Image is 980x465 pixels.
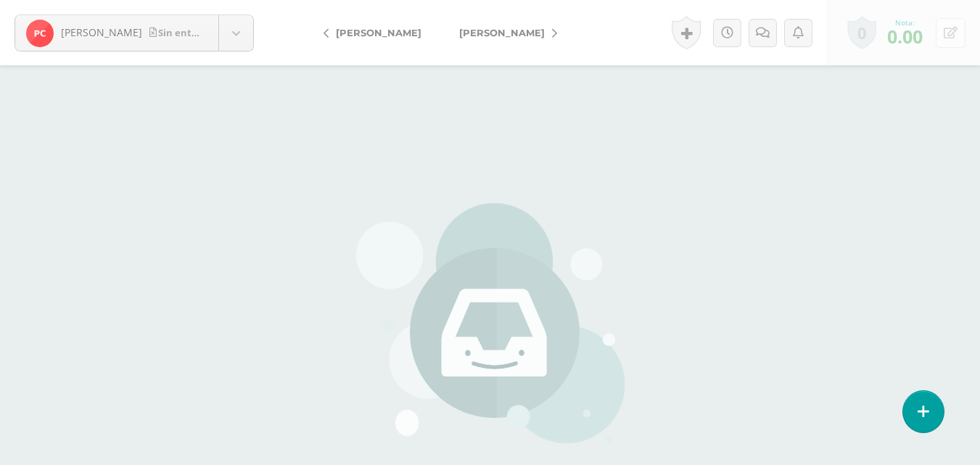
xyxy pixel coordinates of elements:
span: [PERSON_NAME] [459,27,545,38]
span: 0.00 [887,24,923,49]
img: stages.png [356,203,625,450]
span: Sin entrega [149,26,213,39]
img: 301983cc9c7e173b3578db71fed807c4.png [26,20,54,47]
div: Nota: [887,17,923,28]
span: [PERSON_NAME] [61,25,142,39]
a: 0 [847,16,876,49]
a: [PERSON_NAME] [440,15,569,50]
a: [PERSON_NAME] [312,15,440,50]
span: [PERSON_NAME] [336,27,421,38]
a: [PERSON_NAME]Sin entrega [15,15,253,51]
